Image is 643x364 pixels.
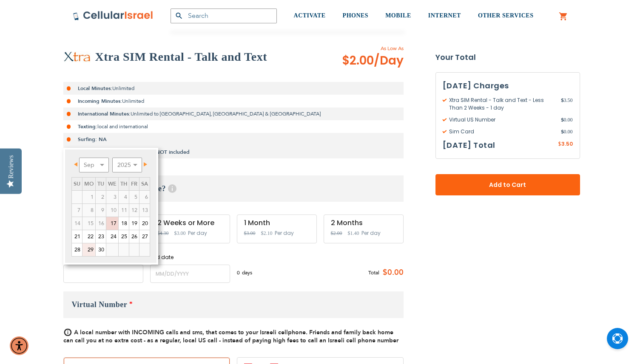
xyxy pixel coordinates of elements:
strong: Surfing: NA [78,136,107,143]
a: 26 [129,230,139,243]
span: 10 [106,204,118,217]
a: Prev [72,159,83,169]
span: 12 [129,204,139,217]
span: $4.30 [157,230,169,236]
input: MM/DD/YYYY [150,265,230,283]
span: Wednesday [108,180,117,188]
span: PHONES [343,12,369,19]
span: Help [168,184,176,193]
input: MM/DD/YYYY [63,265,143,283]
span: Per day [275,229,294,237]
div: 2 Weeks or More [157,219,223,227]
span: Per day [188,229,207,237]
span: 3.50 [561,140,573,147]
span: $ [561,116,564,124]
a: 24 [106,230,118,243]
span: Prev [74,162,77,166]
a: Next [138,159,149,169]
a: 18 [119,217,129,230]
span: Saturday [141,180,148,188]
span: 9 [96,204,106,217]
span: 13 [139,204,150,217]
a: 23 [96,230,106,243]
li: Unlimited [63,95,404,107]
span: Sim Card [443,128,561,135]
span: Thursday [120,180,127,188]
span: Xtra SIM Rental - Talk and Text - Less Than 2 Weeks - 1 day [443,96,561,112]
a: 21 [72,230,82,243]
span: Virtual US Number [443,116,561,124]
a: 25 [119,230,129,243]
span: $2.00 [342,52,404,69]
span: $2.10 [261,230,273,236]
strong: International Minutes: [78,110,131,117]
h3: [DATE] Charges [443,79,573,92]
select: Select year [112,158,142,172]
span: OTHER SERVICES [478,12,534,19]
span: MOBILE [385,12,411,19]
span: Add to Cart [464,181,552,189]
strong: Incoming Minutes: [78,98,122,104]
span: Tuesday [97,180,104,188]
span: /Day [374,52,404,69]
span: Sunday [74,180,80,188]
a: 22 [83,230,95,243]
li: Unlimited to [GEOGRAPHIC_DATA], [GEOGRAPHIC_DATA] & [GEOGRAPHIC_DATA] [63,107,404,120]
a: 17 [106,217,118,230]
span: days [242,269,252,277]
span: $3.00 [244,230,256,236]
div: Reviews [7,155,15,178]
span: 0.00 [561,128,573,135]
span: A local number with INCOMING calls and sms, that comes to your Israeli cellphone. Friends and fam... [63,328,398,344]
a: 19 [129,217,139,230]
span: $0.00 [379,266,404,279]
span: 3 [106,191,118,203]
span: 11 [119,204,129,217]
span: 14 [72,217,82,230]
span: $1.40 [348,230,359,236]
a: 20 [139,217,150,230]
img: Cellular Israel Logo [73,11,154,21]
select: Select month [79,158,109,172]
li: local and international [63,120,404,133]
span: Next [144,162,147,166]
strong: Texting: [78,123,97,130]
label: End date [150,254,230,261]
span: Friday [131,180,137,188]
span: INTERNET [428,12,461,19]
span: 0 [237,269,242,277]
a: 29 [83,243,95,256]
a: 30 [96,243,106,256]
strong: Your Total [435,51,580,64]
span: $ [558,141,561,148]
strong: Local Minutes: [78,85,112,92]
div: Accessibility Menu [10,336,28,355]
span: 15 [83,217,95,230]
span: 3.50 [561,96,573,112]
span: Per day [361,229,381,237]
span: 7 [72,204,82,217]
div: 1 Month [244,219,310,227]
li: Unlimited [63,82,404,95]
input: Search [171,8,277,23]
span: Virtual Number [72,300,128,309]
h2: Xtra SIM Rental - Talk and Text [95,48,267,65]
span: $3.00 [174,230,186,236]
span: 2 [96,191,106,203]
span: 0.00 [561,116,573,124]
span: $2.00 [331,230,342,236]
span: ACTIVATE [294,12,326,19]
img: Xtra SIM Rental - Talk and Text [63,51,91,62]
span: 16 [96,217,106,230]
span: 5 [129,191,139,203]
span: As Low As [319,45,404,52]
div: 2 Months [331,219,396,227]
span: Monday [84,180,94,188]
span: 4 [119,191,129,203]
a: 27 [139,230,150,243]
span: 8 [83,204,95,217]
span: Total [368,269,379,277]
span: 1 [83,191,95,203]
span: 6 [139,191,150,203]
a: 28 [72,243,82,256]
